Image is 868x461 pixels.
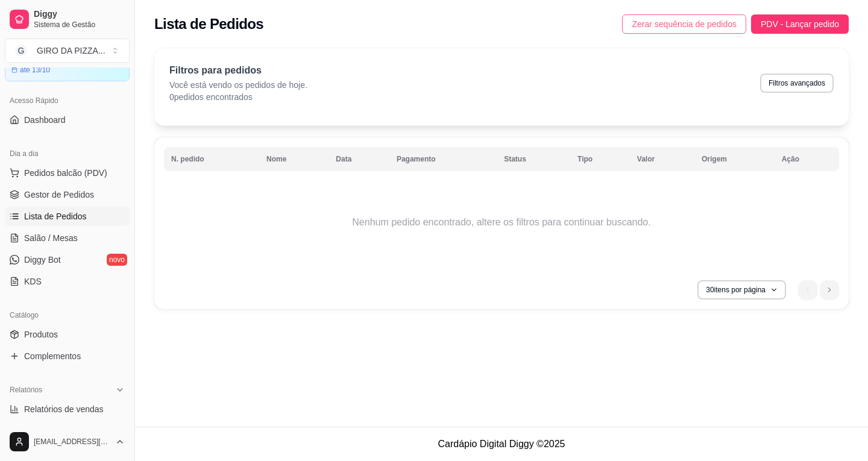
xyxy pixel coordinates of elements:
[24,275,42,287] span: KDS
[169,79,307,91] p: Você está vendo os pedidos de hoje.
[24,167,107,179] span: Pedidos balcão (PDV)
[24,232,78,244] span: Salão / Mesas
[164,147,259,171] th: N. pedido
[5,427,130,456] button: [EMAIL_ADDRESS][DOMAIN_NAME]
[5,163,130,183] button: Pedidos balcão (PDV)
[5,207,130,226] a: Lista de Pedidos
[37,45,105,57] div: GIRO DA PIZZA ...
[761,17,839,31] span: PDV - Lançar pedido
[15,45,27,57] span: G
[20,65,50,75] article: até 13/10
[5,228,130,248] a: Salão / Mesas
[630,147,694,171] th: Valor
[389,147,497,171] th: Pagamento
[5,306,130,325] div: Catálogo
[792,274,845,306] nav: pagination navigation
[5,400,130,419] a: Relatórios de vendas
[5,144,130,163] div: Dia a dia
[5,91,130,110] div: Acesso Rápido
[497,147,570,171] th: Status
[5,272,130,291] a: KDS
[24,403,104,415] span: Relatórios de vendas
[697,280,786,299] button: 30itens por página
[622,14,746,34] button: Zerar sequência de pedidos
[5,347,130,366] a: Complementos
[5,250,130,269] a: Diggy Botnovo
[135,427,868,461] footer: Cardápio Digital Diggy © 2025
[760,74,834,93] button: Filtros avançados
[820,280,839,299] li: next page button
[24,254,61,266] span: Diggy Bot
[5,5,130,34] a: DiggySistema de Gestão
[164,174,839,271] td: Nenhum pedido encontrado, altere os filtros para continuar buscando.
[5,185,130,204] a: Gestor de Pedidos
[169,91,307,103] p: 0 pedidos encontrados
[694,147,775,171] th: Origem
[34,20,125,30] span: Sistema de Gestão
[24,350,81,362] span: Complementos
[154,14,263,34] h2: Lista de Pedidos
[570,147,630,171] th: Tipo
[259,147,329,171] th: Nome
[24,189,94,201] span: Gestor de Pedidos
[5,39,130,63] button: Select a team
[5,110,130,130] a: Dashboard
[10,385,42,395] span: Relatórios
[34,437,110,447] span: [EMAIL_ADDRESS][DOMAIN_NAME]
[751,14,849,34] button: PDV - Lançar pedido
[24,114,66,126] span: Dashboard
[24,328,58,340] span: Produtos
[24,210,87,222] span: Lista de Pedidos
[5,421,130,441] a: Relatório de clientes
[775,147,839,171] th: Ação
[329,147,389,171] th: Data
[34,9,125,20] span: Diggy
[5,325,130,344] a: Produtos
[632,17,737,31] span: Zerar sequência de pedidos
[169,63,307,78] p: Filtros para pedidos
